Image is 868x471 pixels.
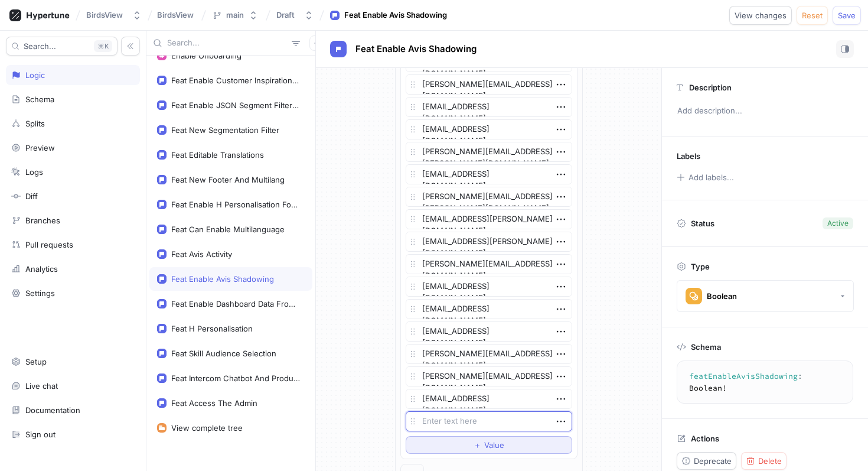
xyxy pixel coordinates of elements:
div: Feat Editable Translations [171,150,264,160]
button: BirdsView [81,5,146,25]
div: Feat Intercom Chatbot And Product Tour [171,373,300,383]
textarea: [EMAIL_ADDRESS][DOMAIN_NAME] [406,164,572,184]
div: main [226,10,244,20]
div: Live chat [25,381,58,391]
div: Active [827,218,849,229]
p: Schema [691,342,721,352]
div: Feat Enable Avis Shadowing [344,9,447,21]
textarea: [EMAIL_ADDRESS][DOMAIN_NAME] [406,389,572,409]
p: Type [691,262,710,271]
div: Feat Enable H Personalisation For Missing Skills [171,200,300,209]
textarea: featEnableAvisShadowing: Boolean! [682,366,848,398]
button: main [207,5,263,25]
span: Reset [802,12,823,19]
div: Draft [276,10,295,20]
div: Settings [25,288,55,298]
div: Enable Onboarding [171,51,242,60]
textarea: [EMAIL_ADDRESS][DOMAIN_NAME] [406,97,572,117]
textarea: [EMAIL_ADDRESS][DOMAIN_NAME] [406,321,572,342]
textarea: [EMAIL_ADDRESS][DOMAIN_NAME] [406,299,572,319]
span: Delete [758,457,782,464]
button: View changes [729,6,792,25]
div: Setup [25,357,47,366]
p: Labels [677,151,700,161]
div: Branches [25,216,60,225]
div: Feat New Footer And Multilang [171,175,285,184]
div: Pull requests [25,240,73,249]
div: Feat New Segmentation Filter [171,125,279,135]
textarea: [PERSON_NAME][EMAIL_ADDRESS][DOMAIN_NAME] [406,74,572,95]
textarea: [EMAIL_ADDRESS][DOMAIN_NAME] [406,277,572,297]
textarea: [EMAIL_ADDRESS][PERSON_NAME][DOMAIN_NAME] [406,232,572,252]
div: Feat Skill Audience Selection [171,349,276,358]
button: Boolean [677,280,854,312]
textarea: [EMAIL_ADDRESS][DOMAIN_NAME] [406,119,572,139]
div: Feat Enable Avis Shadowing [171,274,274,284]
div: View complete tree [171,423,243,433]
span: BirdsView [157,11,194,19]
div: Diff [25,191,38,201]
p: Actions [691,434,719,443]
textarea: [EMAIL_ADDRESS][PERSON_NAME][DOMAIN_NAME] [406,209,572,229]
button: Deprecate [677,452,736,470]
div: Feat Enable Customer Inspiration Skill [171,76,300,85]
div: Boolean [707,291,737,301]
div: Schema [25,95,54,104]
div: BirdsView [86,10,123,20]
span: ＋ [474,441,481,449]
button: Reset [797,6,828,25]
textarea: [PERSON_NAME][EMAIL_ADDRESS][PERSON_NAME][DOMAIN_NAME] [406,187,572,207]
div: Feat Enable Dashboard Data From Timescale [171,299,300,308]
div: Feat Can Enable Multilanguage [171,225,285,234]
button: Search...K [6,37,118,56]
div: Sign out [25,430,56,439]
span: Save [838,12,856,19]
button: ＋Value [406,436,572,454]
div: Feat H Personalisation [171,324,253,333]
textarea: [PERSON_NAME][EMAIL_ADDRESS][DOMAIN_NAME] [406,254,572,274]
button: Save [833,6,861,25]
span: Deprecate [694,457,732,464]
div: Feat Enable JSON Segment Filtering [171,100,300,110]
button: Delete [741,452,787,470]
span: Feat Enable Avis Shadowing [355,44,477,54]
div: Preview [25,143,55,152]
textarea: [PERSON_NAME][EMAIL_ADDRESS][DOMAIN_NAME] [406,344,572,364]
textarea: [PERSON_NAME][EMAIL_ADDRESS][PERSON_NAME][DOMAIN_NAME] [406,142,572,162]
textarea: [PERSON_NAME][EMAIL_ADDRESS][DOMAIN_NAME] [406,366,572,386]
p: Add description... [672,101,858,121]
span: Search... [24,43,56,50]
button: Add labels... [673,170,738,185]
p: Status [691,215,714,232]
p: Description [689,83,732,92]
div: Analytics [25,264,58,274]
span: View changes [735,12,787,19]
span: Value [484,441,504,449]
div: Feat Access The Admin [171,398,257,408]
div: Logs [25,167,43,177]
div: K [94,40,112,52]
a: Documentation [6,400,140,420]
div: Logic [25,70,45,80]
div: Documentation [25,405,80,415]
button: Draft [272,5,318,25]
div: Feat Avis Activity [171,249,232,259]
div: Splits [25,119,45,128]
input: Search... [167,37,287,49]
